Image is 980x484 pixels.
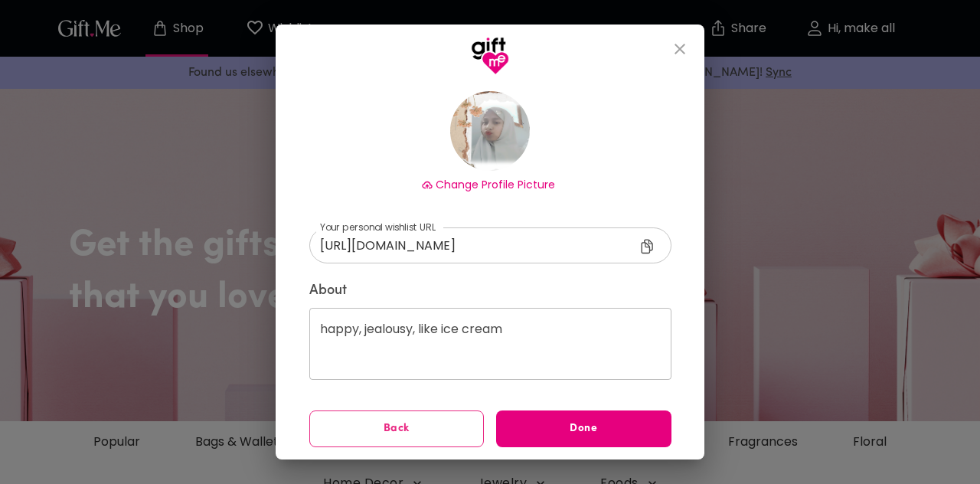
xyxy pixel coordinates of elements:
img: GiftMe Logo [471,37,509,75]
textarea: happy, jealousy, like ice cream [320,322,661,365]
button: Back [309,410,485,447]
span: Change Profile Picture [436,177,555,192]
span: Back [310,420,484,437]
label: About [309,282,671,300]
button: Done [496,410,671,447]
span: Done [496,420,671,437]
img: Avatar [450,91,530,171]
button: close [661,31,698,67]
